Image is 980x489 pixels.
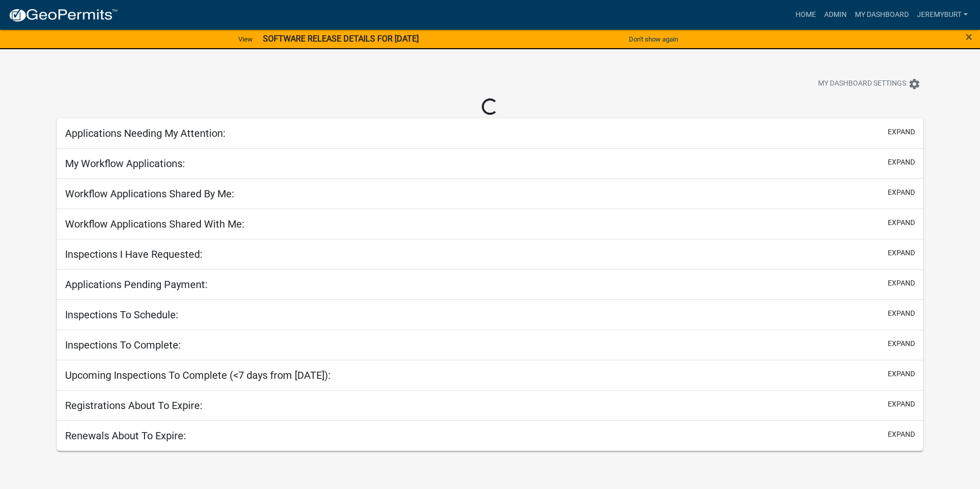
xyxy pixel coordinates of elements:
[810,74,929,94] button: My Dashboard Settingssettings
[888,399,915,410] button: expand
[888,157,915,168] button: expand
[625,31,682,48] button: Don't show again
[888,278,915,289] button: expand
[966,30,972,44] span: ×
[65,309,178,321] h5: Inspections To Schedule:
[888,248,915,258] button: expand
[263,34,419,44] strong: SOFTWARE RELEASE DETAILS FOR [DATE]
[65,339,181,351] h5: Inspections To Complete:
[888,429,915,440] button: expand
[65,127,226,139] h5: Applications Needing My Attention:
[888,338,915,349] button: expand
[851,5,913,25] a: My Dashboard
[65,218,244,230] h5: Workflow Applications Shared With Me:
[65,157,185,170] h5: My Workflow Applications:
[888,308,915,319] button: expand
[888,187,915,198] button: expand
[820,5,851,25] a: Admin
[818,78,906,90] span: My Dashboard Settings
[791,5,820,25] a: Home
[913,5,972,25] a: JeremyBurt
[234,31,257,48] a: View
[65,369,331,381] h5: Upcoming Inspections To Complete (<7 days from [DATE]):
[908,78,921,90] i: settings
[65,188,234,200] h5: Workflow Applications Shared By Me:
[65,430,186,442] h5: Renewals About To Expire:
[888,369,915,379] button: expand
[65,278,208,291] h5: Applications Pending Payment:
[966,31,972,43] button: Close
[888,217,915,228] button: expand
[65,399,202,412] h5: Registrations About To Expire:
[888,127,915,137] button: expand
[65,248,202,260] h5: Inspections I Have Requested:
